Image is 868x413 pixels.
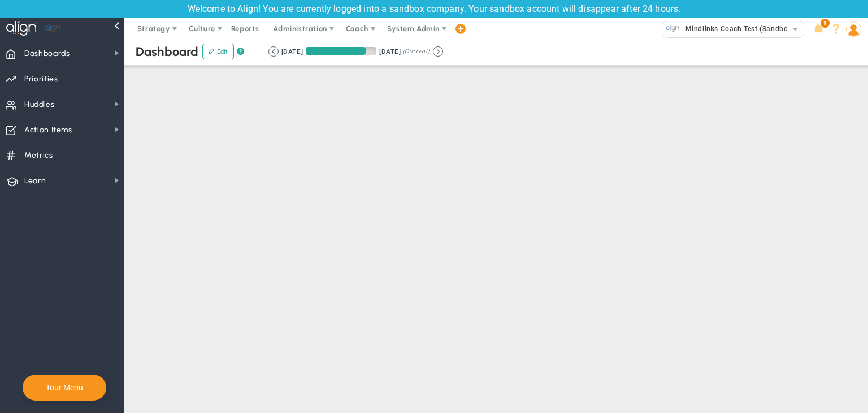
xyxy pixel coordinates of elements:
[827,18,845,40] li: Help & Frequently Asked Questions (FAQ)
[379,46,401,57] div: [DATE]
[433,46,443,57] button: Go to next period
[202,44,234,59] button: Edit
[680,21,795,36] span: Mindlinks Coach Test (Sandbox)
[821,19,830,28] span: 1
[189,24,215,33] span: Culture
[24,42,70,66] span: Dashboards
[24,144,53,167] span: Metrics
[273,24,327,33] span: Administration
[24,118,72,142] span: Action Items
[666,21,680,36] img: 33500.Company.photo
[225,18,265,40] span: Reports
[306,47,376,55] div: Period Progress: 85% Day 77 of 90 with 13 remaining.
[387,24,440,33] span: System Admin
[810,18,827,40] li: Announcements
[403,46,430,57] span: (Current)
[268,46,279,57] button: Go to previous period
[137,24,170,33] span: Strategy
[281,46,303,57] div: [DATE]
[846,21,861,37] img: 64089.Person.photo
[24,169,46,193] span: Learn
[136,44,198,59] span: Dashboard
[787,21,804,37] span: select
[42,382,86,393] button: Tour Menu
[24,93,55,117] span: Huddles
[346,24,368,33] span: Coach
[24,67,58,91] span: Priorities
